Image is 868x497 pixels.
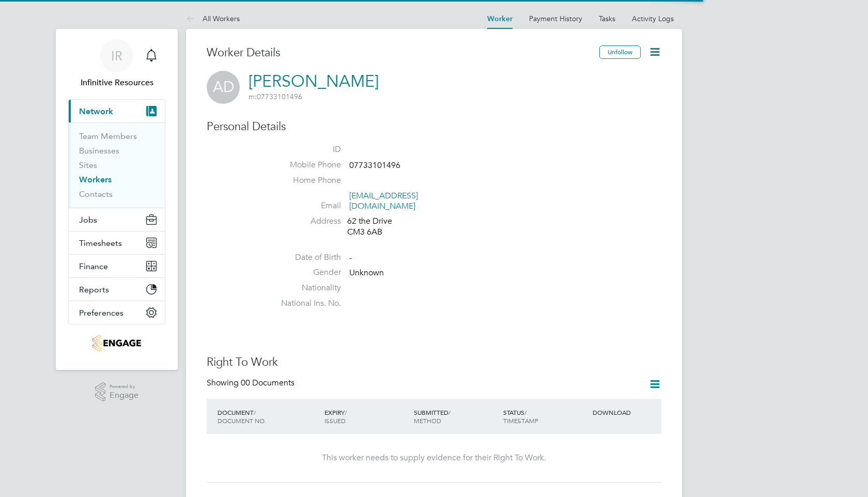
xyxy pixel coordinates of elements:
h3: Right To Work [207,355,661,370]
label: ID [269,144,341,155]
span: Reports [79,285,109,294]
span: / [524,408,526,416]
div: DOCUMENT [215,403,322,430]
a: [PERSON_NAME] [249,71,379,91]
a: Contacts [79,189,113,199]
span: ISSUED [324,416,346,425]
a: Tasks [599,14,615,23]
div: SUBMITTED [411,403,501,430]
div: 62 the Drive CM3 6AB [347,216,445,238]
a: IRInfinitive Resources [68,39,165,89]
div: DOWNLOAD [590,403,661,422]
div: STATUS [501,403,590,430]
span: Unknown [349,268,384,278]
button: Reports [69,278,165,301]
div: Showing [207,378,297,389]
span: Network [79,106,113,116]
span: Powered by [110,382,138,391]
span: / [448,408,451,416]
div: This worker needs to supply evidence for their Right To Work. [217,453,651,463]
span: 07733101496 [349,160,400,170]
span: Engage [110,391,138,400]
label: National Ins. No. [269,298,341,309]
label: Address [269,216,341,227]
a: Worker [487,14,513,23]
label: Date of Birth [269,252,341,263]
a: Activity Logs [632,14,674,23]
button: Network [69,100,165,122]
label: Mobile Phone [269,160,341,170]
h3: Personal Details [207,119,661,134]
button: Unfollow [599,45,641,59]
img: infinitivegroup-logo-retina.png [92,335,141,351]
span: / [345,408,347,416]
span: - [349,253,352,263]
span: Jobs [79,215,97,225]
button: Timesheets [69,231,165,254]
label: Home Phone [269,175,341,186]
a: Powered byEngage [95,382,139,402]
div: Network [69,122,165,208]
div: EXPIRY [322,403,411,430]
span: Preferences [79,308,123,318]
span: / [254,408,256,416]
a: Team Members [79,131,137,141]
a: Go to home page [68,335,165,351]
a: Sites [79,160,97,170]
nav: Main navigation [56,29,178,370]
a: Businesses [79,146,119,156]
span: Timesheets [79,238,122,248]
span: 07733101496 [249,92,302,101]
span: TIMESTAMP [503,416,538,425]
button: Finance [69,255,165,277]
span: Infinitive Resources [68,76,165,89]
a: All Workers [186,14,240,23]
span: Finance [79,261,108,271]
label: Gender [269,267,341,278]
span: DOCUMENT NO. [218,416,266,425]
a: Payment History [529,14,582,23]
h3: Worker Details [207,45,599,60]
a: Workers [79,175,112,184]
label: Nationality [269,283,341,293]
span: METHOD [414,416,441,425]
span: AD [207,71,240,104]
button: Jobs [69,208,165,231]
span: m: [249,92,257,101]
a: [EMAIL_ADDRESS][DOMAIN_NAME] [349,191,418,212]
label: Email [269,200,341,211]
span: IR [111,49,122,63]
span: 00 Documents [241,378,295,388]
button: Preferences [69,301,165,324]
